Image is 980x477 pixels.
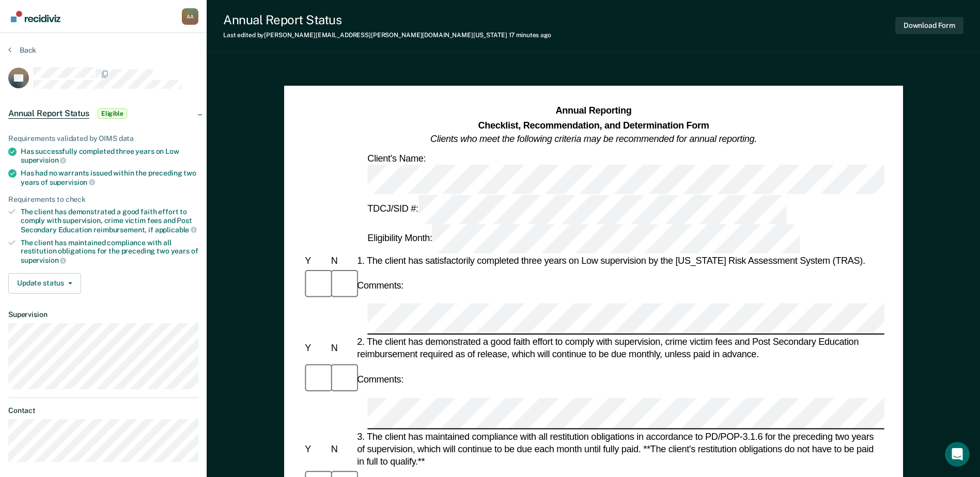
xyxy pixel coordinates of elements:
[21,147,198,165] div: Has successfully completed three years on Low
[98,108,127,119] span: Eligible
[50,178,95,186] span: supervision
[355,430,884,468] div: 3. The client has maintained compliance with all restitution obligations in accordance to PD/POP-...
[8,108,89,119] span: Annual Report Status
[21,169,198,186] div: Has had no warrants issued within the preceding two years of
[121,17,142,37] img: Profile image for Naomi
[21,156,66,164] span: supervision
[21,130,173,141] div: Send us a message
[509,31,551,39] span: 17 minutes ago
[8,273,81,294] button: Update status
[21,239,198,265] div: The client has maintained compliance with all restitution obligations for the preceding two years of
[355,373,406,386] div: Comments:
[223,31,551,39] div: Last edited by [PERSON_NAME][EMAIL_ADDRESS][PERSON_NAME][DOMAIN_NAME][US_STATE]
[303,342,329,355] div: Y
[21,256,66,264] span: supervision
[178,17,196,35] div: Close
[8,134,198,143] div: Requirements validated by OIMS data
[101,17,122,37] img: Profile image for Kim
[329,342,354,355] div: N
[21,73,186,91] p: Hi Adefunke 👋
[40,348,63,355] span: Home
[365,195,788,224] div: TDCJ/SID #:
[355,279,406,292] div: Comments:
[555,106,631,116] strong: Annual Reporting
[182,8,198,25] div: A A
[8,45,36,55] button: Back
[303,443,329,455] div: Y
[21,91,186,108] p: How can we help?
[8,195,198,204] div: Requirements to check
[430,134,757,144] em: Clients who meet the following criteria may be recommended for annual reporting.
[8,406,198,415] dt: Contact
[355,336,884,361] div: 2. The client has demonstrated a good faith effort to comply with supervision, crime victim fees ...
[182,8,198,25] button: Profile dropdown button
[103,322,207,363] button: Messages
[10,121,196,150] div: Send us a message
[478,120,709,130] strong: Checklist, Recommendation, and Determination Form
[137,348,173,355] span: Messages
[155,226,197,234] span: applicable
[21,208,198,234] div: The client has demonstrated a good faith effort to comply with supervision, crime victim fees and...
[303,255,329,267] div: Y
[11,11,60,22] img: Recidiviz
[895,17,963,34] button: Download Form
[355,255,884,267] div: 1. The client has satisfactorily completed three years on Low supervision by the [US_STATE] Risk ...
[21,20,77,36] img: logo
[223,12,551,27] div: Annual Report Status
[141,17,161,37] div: Profile image for Krysty
[945,442,970,467] iframe: Intercom live chat
[365,224,802,253] div: Eligibility Month:
[8,310,198,319] dt: Supervision
[329,255,354,267] div: N
[329,443,354,455] div: N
